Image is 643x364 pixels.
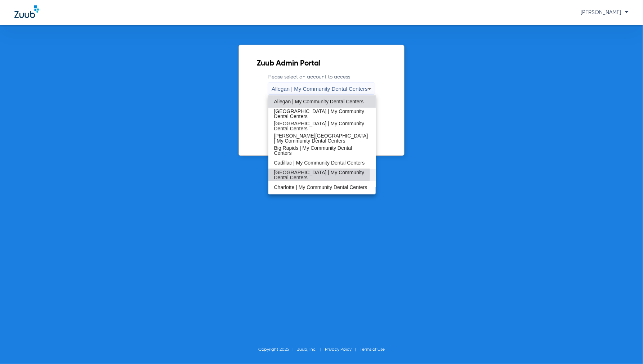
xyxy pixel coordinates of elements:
[274,160,365,165] span: Cadillac | My Community Dental Centers
[274,99,364,104] span: Allegan | My Community Dental Centers
[274,145,370,156] span: Big Rapids | My Community Dental Centers
[274,109,370,119] span: [GEOGRAPHIC_DATA] | My Community Dental Centers
[607,329,643,364] iframe: Chat Widget
[274,133,370,143] span: [PERSON_NAME][GEOGRAPHIC_DATA] | My Community Dental Centers
[274,121,370,131] span: [GEOGRAPHIC_DATA] | My Community Dental Centers
[274,185,367,190] span: Charlotte | My Community Dental Centers
[274,170,370,180] span: [GEOGRAPHIC_DATA] | My Community Dental Centers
